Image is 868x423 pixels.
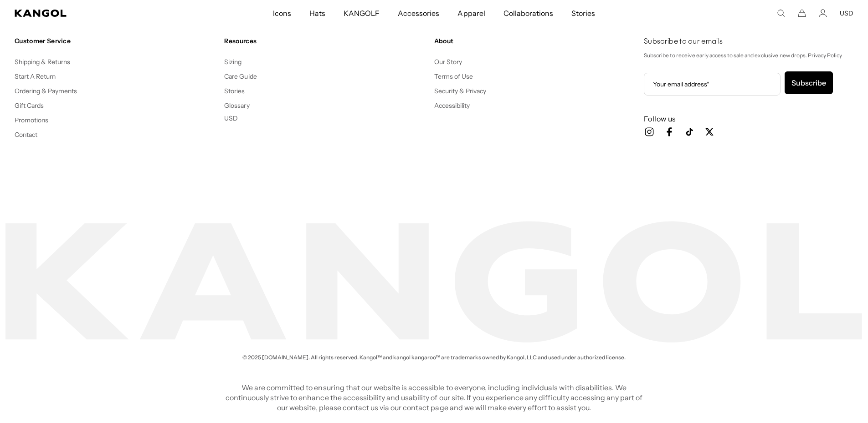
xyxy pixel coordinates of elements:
[644,114,853,124] h3: Follow us
[15,10,180,17] a: Kangol
[15,116,48,124] a: Promotions
[15,87,77,95] a: Ordering & Payments
[15,101,44,110] a: Gift Cards
[798,9,806,17] button: Cart
[434,87,487,95] a: Security & Privacy
[224,101,249,110] a: Glossary
[434,37,637,45] h4: About
[224,58,241,66] a: Sizing
[644,37,853,47] h4: Subscribe to our emails
[15,131,37,139] a: Contact
[777,9,785,17] summary: Search here
[224,87,245,95] a: Stories
[434,72,473,81] a: Terms of Use
[224,72,257,81] a: Care Guide
[224,37,426,45] h4: Resources
[224,114,238,122] button: USD
[840,9,853,17] button: USD
[15,72,56,81] a: Start A Return
[644,50,853,60] p: Subscribe to receive early access to sale and exclusive new drops. Privacy Policy
[819,9,827,17] a: Account
[15,37,217,45] h4: Customer Service
[785,71,833,94] button: Subscribe
[15,58,71,66] a: Shipping & Returns
[223,383,646,413] p: We are committed to ensuring that our website is accessible to everyone, including individuals wi...
[434,58,462,66] a: Our Story
[434,101,470,110] a: Accessibility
